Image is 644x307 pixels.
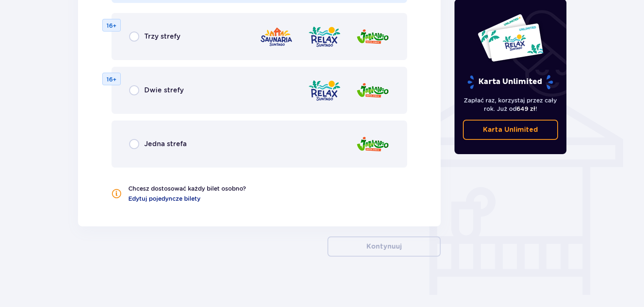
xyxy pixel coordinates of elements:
[463,96,558,113] p: Zapłać raz, korzystaj przez cały rok. Już od !
[356,79,390,102] img: Jamango
[308,25,341,49] img: Relax
[144,139,187,149] span: Jedna strefa
[260,25,293,49] img: Saunaria
[517,105,535,112] span: 649 zł
[356,132,390,156] img: Jamango
[327,236,441,257] button: Kontynuuj
[308,79,341,102] img: Relax
[366,242,402,251] p: Kontynuuj
[144,86,184,95] span: Dwie strefy
[106,21,117,30] p: 16+
[356,25,390,49] img: Jamango
[144,32,180,41] span: Trzy strefy
[128,184,246,193] p: Chcesz dostosować każdy bilet osobno?
[463,120,558,140] a: Karta Unlimited
[477,13,544,62] img: Dwie karty całoroczne do Suntago z napisem 'UNLIMITED RELAX', na białym tle z tropikalnymi liśćmi...
[106,75,117,84] p: 16+
[128,194,200,203] a: Edytuj pojedyncze bilety
[467,75,554,89] p: Karta Unlimited
[483,125,538,134] p: Karta Unlimited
